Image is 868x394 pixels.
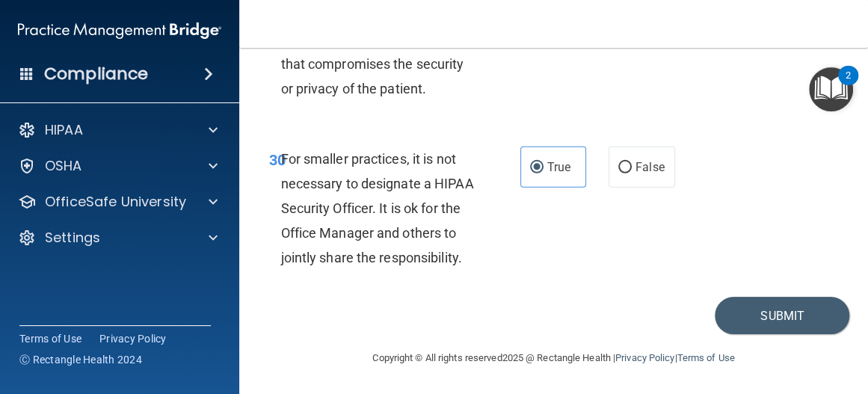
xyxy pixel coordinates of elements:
a: HIPAA [18,121,218,139]
p: OfficeSafe University [45,193,186,211]
input: True [530,162,544,173]
div: Copyright © All rights reserved 2025 @ Rectangle Health | | [281,334,827,382]
span: 30 [269,151,286,169]
span: Ⓒ Rectangle Health 2024 [19,352,142,367]
span: False [635,160,665,174]
p: HIPAA [45,121,83,139]
p: Settings [45,229,100,247]
img: PMB logo [18,16,221,46]
h4: Compliance [44,64,148,84]
a: Terms of Use [677,352,734,363]
span: For smaller practices, it is not necessary to designate a HIPAA Security Officer. It is ok for th... [280,151,473,266]
a: Privacy Policy [99,331,167,346]
a: Privacy Policy [615,352,674,363]
a: Terms of Use [19,331,81,346]
input: False [618,162,632,173]
span: True [547,160,570,174]
div: 2 [846,76,851,95]
button: Open Resource Center, 2 new notifications [809,67,853,111]
button: Submit [715,297,849,335]
p: OSHA [45,157,82,175]
a: Settings [18,229,218,247]
a: OfficeSafe University [18,193,218,211]
a: OSHA [18,157,218,175]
